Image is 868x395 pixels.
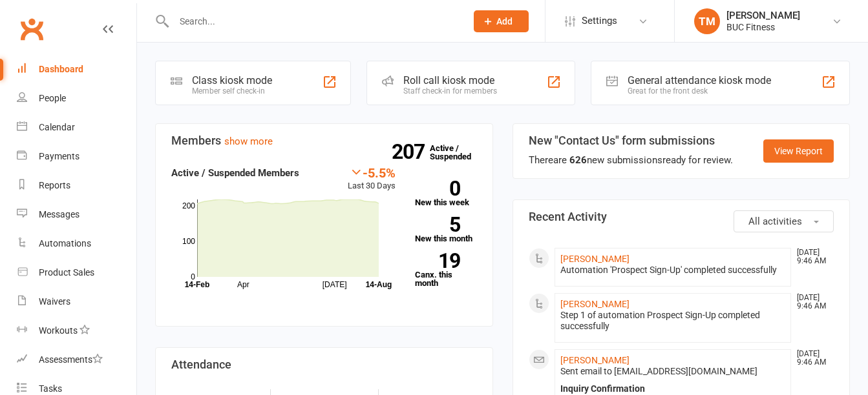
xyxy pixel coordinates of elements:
a: Assessments [17,345,136,374]
div: TM [694,8,720,34]
div: Member self check-in [192,86,272,96]
div: Last 30 Days [348,165,396,193]
a: Calendar [17,113,136,142]
a: show more [224,136,273,147]
span: Add [496,16,513,26]
div: Staff check-in for members [403,86,497,96]
a: Dashboard [17,55,136,84]
a: [PERSON_NAME] [560,299,630,309]
a: 5New this month [415,217,477,243]
div: Reports [39,180,70,190]
span: Sent email to [EMAIL_ADDRESS][DOMAIN_NAME] [560,366,757,376]
time: [DATE] 9:46 AM [790,350,833,367]
a: Waivers [17,287,136,316]
div: Class kiosk mode [192,74,272,86]
h3: Recent Activity [529,210,834,223]
a: Clubworx [16,13,48,45]
a: Messages [17,200,136,229]
button: Add [474,10,529,32]
a: Automations [17,229,136,258]
a: Workouts [17,316,136,345]
input: Search... [170,12,457,30]
div: Messages [39,209,79,219]
div: BUC Fitness [726,21,800,33]
strong: Active / Suspended Members [171,167,299,179]
strong: 19 [415,251,460,270]
div: Calendar [39,122,75,132]
strong: 0 [415,179,460,198]
div: Waivers [39,296,70,307]
div: People [39,93,66,103]
div: Workouts [39,325,78,336]
h3: Members [171,134,477,147]
a: 19Canx. this month [415,253,477,287]
div: Inquiry Confirmation [560,383,786,394]
a: View Report [763,139,834,163]
strong: 626 [569,154,587,166]
a: 207Active / Suspended [430,134,487,170]
h3: Attendance [171,358,477,371]
a: Reports [17,171,136,200]
div: Step 1 of automation Prospect Sign-Up completed successfully [560,310,786,332]
strong: 5 [415,215,460,234]
div: Product Sales [39,267,94,278]
div: -5.5% [348,165,396,179]
strong: 207 [392,142,430,161]
a: 0New this week [415,181,477,207]
div: Automations [39,238,91,248]
button: All activities [734,210,834,232]
div: There are new submissions ready for review. [529,152,733,168]
span: Settings [582,6,617,35]
div: Roll call kiosk mode [403,74,497,86]
div: Automation 'Prospect Sign-Up' completed successfully [560,265,786,276]
time: [DATE] 9:46 AM [790,294,833,310]
h3: New "Contact Us" form submissions [529,134,733,147]
div: General attendance kiosk mode [628,74,771,86]
div: Payments [39,151,79,161]
span: All activities [748,216,802,227]
div: Tasks [39,383,62,394]
a: Product Sales [17,258,136,287]
time: [DATE] 9:46 AM [790,248,833,265]
div: [PERSON_NAME] [726,10,800,21]
div: Great for the front desk [628,86,771,96]
a: [PERSON_NAME] [560,355,630,365]
div: Assessments [39,354,103,365]
a: [PERSON_NAME] [560,254,630,264]
a: Payments [17,142,136,171]
a: People [17,84,136,113]
div: Dashboard [39,64,83,74]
